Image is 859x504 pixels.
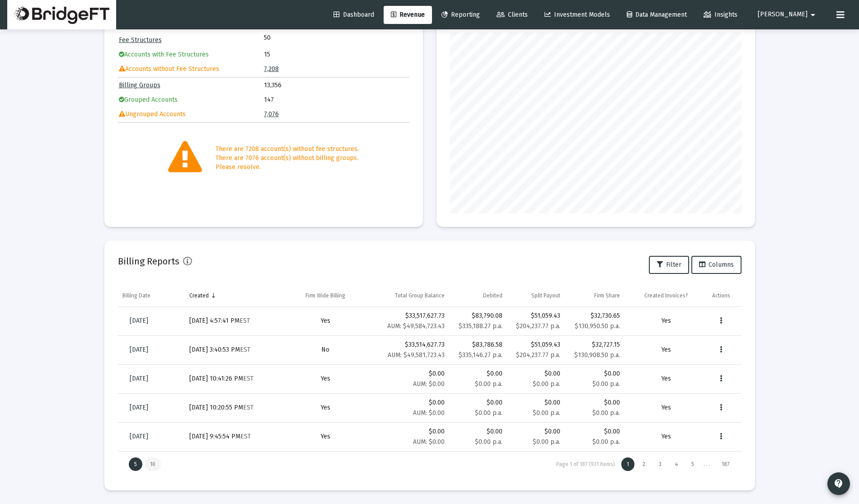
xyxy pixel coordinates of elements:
[119,62,263,76] td: Accounts without Fee Structures
[475,380,502,388] small: $0.00 p.a.
[545,11,610,19] span: Investment Models
[130,375,148,382] span: [DATE]
[434,6,487,24] a: Reporting
[700,461,714,468] div: . . .
[371,398,444,418] div: $0.00
[119,108,263,121] td: Ungrouped Accounts
[507,285,565,306] td: Column Split Payout
[264,93,408,107] td: 147
[371,311,444,331] div: $33,517,627.73
[459,322,502,330] small: $335,188.27 p.a.
[624,285,707,306] td: Column Created Invoices?
[371,427,444,447] div: $0.00
[14,6,109,24] img: Dashboard
[716,457,735,471] div: Page 187
[130,404,148,411] span: [DATE]
[621,457,634,471] div: Page 1
[592,380,620,388] small: $0.00 p.a.
[264,48,408,61] td: 15
[129,457,142,471] div: Display 5 items on page
[216,163,359,172] div: Please resolve.
[556,461,615,468] div: Page 1 of 187 (931 items)
[216,145,359,154] div: There are 7208 account(s) without fee structures.
[489,6,535,24] a: Clients
[516,322,560,330] small: $204,237.77 p.a.
[649,256,689,274] button: Filter
[696,6,745,24] a: Insights
[122,312,155,330] a: [DATE]
[119,81,160,89] a: Billing Groups
[833,478,844,489] mat-icon: contact_support
[574,351,620,359] small: $130,908.50 p.a.
[189,374,281,383] div: [DATE] 10:41:26 PM
[185,285,285,306] td: Column Created
[454,398,502,407] div: $0.00
[512,369,560,389] div: $0.00
[366,285,449,306] td: Column Total Group Balance
[454,427,502,436] div: $0.00
[305,292,345,299] div: Firm Wide Billing
[712,292,730,299] div: Actions
[704,11,737,19] span: Insights
[691,256,742,274] button: Columns
[371,340,444,360] div: $33,514,627.73
[118,285,742,477] div: Data grid
[413,409,445,417] small: AUM: $0.00
[387,322,445,330] small: AUM: $49,584,723.43
[371,369,444,389] div: $0.00
[118,254,179,268] h2: Billing Reports
[512,427,560,447] div: $0.00
[537,6,617,24] a: Investment Models
[459,351,502,359] small: $335,146.27 p.a.
[708,285,742,306] td: Column Actions
[475,438,502,446] small: $0.00 p.a.
[758,11,807,19] span: [PERSON_NAME]
[240,346,250,353] small: EST
[289,316,361,325] div: Yes
[413,380,445,388] small: AUM: $0.00
[289,345,361,354] div: No
[384,6,432,24] a: Revenue
[686,457,699,471] div: Page 5
[629,316,703,325] div: Yes
[189,345,281,354] div: [DATE] 3:40:53 PM
[264,33,336,42] td: 50
[575,322,620,330] small: $130,950.50 p.a.
[592,409,620,417] small: $0.00 p.a.
[441,11,480,19] span: Reporting
[122,370,155,388] a: [DATE]
[569,369,620,378] div: $0.00
[189,292,209,299] div: Created
[670,457,683,471] div: Page 4
[533,380,560,388] small: $0.00 p.a.
[119,48,263,61] td: Accounts with Fee Structures
[289,374,361,383] div: Yes
[333,11,374,19] span: Dashboard
[569,427,620,436] div: $0.00
[512,398,560,418] div: $0.00
[145,457,161,471] div: Display 10 items on page
[653,457,667,471] div: Page 3
[454,311,502,320] div: $83,790.08
[264,65,279,73] a: 7,208
[594,292,620,299] div: Firm Share
[122,292,150,299] div: Billing Date
[285,285,366,306] td: Column Firm Wide Billing
[592,438,620,446] small: $0.00 p.a.
[531,292,560,299] div: Split Payout
[189,403,281,412] div: [DATE] 10:20:55 PM
[533,409,560,417] small: $0.00 p.a.
[413,438,445,446] small: AUM: $0.00
[130,346,148,353] span: [DATE]
[264,110,279,118] a: 7,076
[497,11,528,19] span: Clients
[454,340,502,349] div: $83,786.58
[629,374,703,383] div: Yes
[388,351,445,359] small: AUM: $49,581,723.43
[483,292,502,299] div: Debited
[122,341,155,359] a: [DATE]
[118,285,185,306] td: Column Billing Date
[516,351,560,359] small: $204,237.77 p.a.
[395,292,445,299] div: Total Group Balance
[629,432,703,441] div: Yes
